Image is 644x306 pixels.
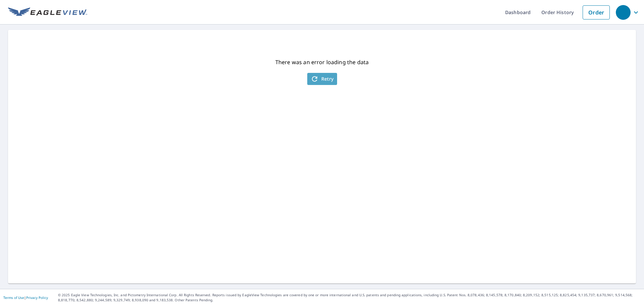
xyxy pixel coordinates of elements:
a: Order [583,5,610,19]
p: © 2025 Eagle View Technologies, Inc. and Pictometry International Corp. All Rights Reserved. Repo... [58,293,641,303]
p: There was an error loading the data [275,58,369,66]
img: EV Logo [8,7,87,17]
button: Retry [307,73,337,85]
span: Retry [311,75,334,83]
a: Terms of Use [3,295,24,300]
a: Privacy Policy [26,295,48,300]
p: | [3,296,48,300]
